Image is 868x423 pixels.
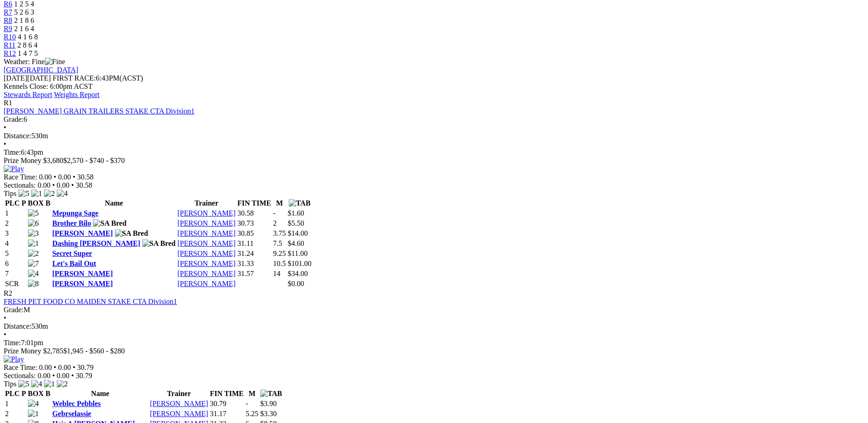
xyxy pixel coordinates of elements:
[39,363,52,371] span: 0.00
[14,25,34,33] span: 2 1 6 4
[288,239,304,247] span: $4.60
[4,190,16,197] span: Tips
[75,181,92,189] span: 30.58
[52,270,113,277] a: [PERSON_NAME]
[4,74,27,82] span: [DATE]
[273,219,277,227] text: 2
[178,239,236,247] a: [PERSON_NAME]
[52,372,55,380] span: •
[4,33,16,41] a: R10
[4,132,31,140] span: Distance:
[4,322,31,330] span: Distance:
[237,239,272,248] td: 31.11
[4,140,6,148] span: •
[4,66,78,74] a: [GEOGRAPHIC_DATA]
[288,260,312,267] span: $101.00
[5,399,27,408] td: 1
[28,229,39,238] img: 3
[237,259,272,268] td: 31.33
[178,249,236,257] a: [PERSON_NAME]
[273,270,280,277] text: 14
[288,280,304,287] span: $0.00
[28,199,44,207] span: BOX
[18,33,38,41] span: 4 1 6 8
[4,314,6,322] span: •
[14,16,34,24] span: 2 1 8 6
[58,173,71,181] span: 0.00
[57,190,68,198] img: 4
[52,209,98,217] a: Mepunga Sage
[289,199,311,207] img: TAB
[28,209,39,217] img: 5
[44,190,55,198] img: 2
[28,249,39,258] img: 2
[4,157,864,165] div: Prize Money $3,680
[246,410,259,418] text: 5.25
[178,260,236,267] a: [PERSON_NAME]
[4,82,864,91] div: Kennels Close: 6:00pm ACST
[4,380,16,388] span: Tips
[210,389,244,398] th: FIN TIME
[57,181,70,189] span: 0.00
[57,380,68,388] img: 2
[150,400,208,407] a: [PERSON_NAME]
[4,372,36,380] span: Sectionals:
[71,372,74,380] span: •
[45,390,50,397] span: B
[4,148,21,156] span: Time:
[52,410,91,418] a: Gebrselassie
[210,399,244,408] td: 30.79
[22,199,26,207] span: P
[5,249,27,258] td: 5
[237,269,272,278] td: 31.57
[178,280,236,287] a: [PERSON_NAME]
[28,400,39,408] img: 4
[52,280,113,287] a: [PERSON_NAME]
[5,229,27,238] td: 3
[260,390,282,398] img: TAB
[52,260,96,267] a: Let's Bail Out
[142,239,176,248] img: SA Bred
[4,339,864,347] div: 7:01pm
[53,74,96,82] span: FIRST RACE:
[52,219,91,227] a: Brother Bilo
[52,229,113,237] a: [PERSON_NAME]
[260,400,277,407] span: $3.90
[45,199,50,207] span: B
[4,25,12,33] a: R9
[63,157,125,164] span: $2,570 - $740 - $370
[44,380,55,388] img: 1
[22,390,26,397] span: P
[4,298,177,305] a: FRESH PET FOOD CO MAIDEN STAKE CTA Division1
[28,390,44,397] span: BOX
[288,219,304,227] span: $5.50
[4,181,36,189] span: Sectionals:
[273,249,286,257] text: 9.25
[178,229,236,237] a: [PERSON_NAME]
[52,249,92,257] a: Secret Super
[4,16,12,24] a: R8
[38,181,50,189] span: 0.00
[178,219,236,227] a: [PERSON_NAME]
[52,389,149,398] th: Name
[5,219,27,228] td: 2
[4,331,6,338] span: •
[73,173,75,181] span: •
[273,260,286,267] text: 10.5
[237,199,272,208] th: FIN TIME
[115,229,148,238] img: SA Bred
[18,190,29,198] img: 5
[31,190,42,198] img: 1
[4,339,21,347] span: Time:
[4,289,12,297] span: R2
[4,107,194,115] a: [PERSON_NAME] GRAIN TRAILERS STAKE CTA Division1
[52,400,101,407] a: Weblec Pebbles
[75,372,92,380] span: 30.79
[45,58,65,66] img: Fine
[93,219,126,228] img: SA Bred
[5,279,27,288] td: SCR
[4,347,864,355] div: Prize Money $2,785
[58,363,71,371] span: 0.00
[28,280,39,288] img: 8
[150,389,209,398] th: Trainer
